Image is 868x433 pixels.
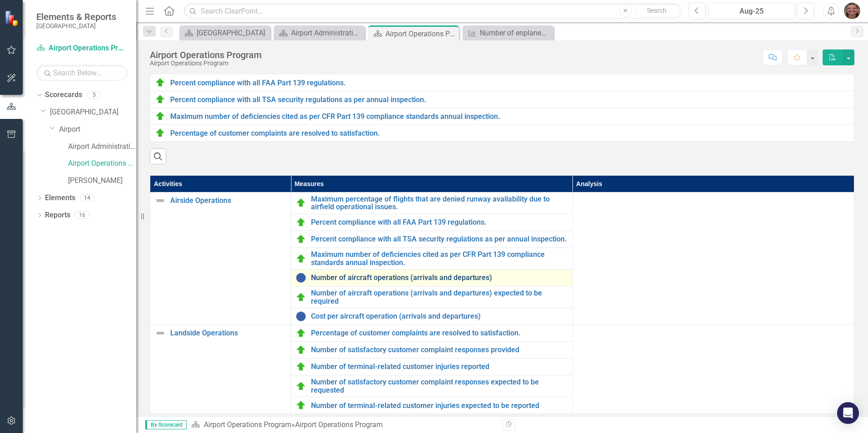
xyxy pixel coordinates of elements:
img: On Target [296,344,306,355]
a: Maximum percentage of flights that are denied runway availability due to airfield operational iss... [311,195,567,211]
td: Double-Click to Edit Right Click for Context Menu [291,375,572,397]
td: Double-Click to Edit Right Click for Context Menu [150,108,854,125]
a: Percentage of customer complaints are resolved to satisfaction. [311,329,567,337]
td: Double-Click to Edit Right Click for Context Menu [150,192,291,325]
span: Elements & Reports [36,11,116,22]
img: On Target [296,292,306,303]
div: Aug-25 [711,6,792,17]
a: Reports [45,210,70,221]
div: 16 [75,212,89,219]
img: Not Defined [155,195,166,206]
a: Number of satisfactory customer complaint responses expected to be requested [311,378,567,394]
img: On Target [296,328,306,339]
input: Search ClearPoint... [184,3,682,19]
a: [PERSON_NAME] [68,176,136,186]
a: Elements [45,193,75,203]
img: On Target [296,217,306,228]
div: » [191,420,495,430]
img: No Data [296,311,306,322]
img: On Target [296,197,306,208]
a: Number of satisfactory customer complaint responses provided [311,346,567,354]
button: Search [634,5,680,17]
a: Percent compliance with all FAA Part 139 regulations. [311,218,567,226]
td: Double-Click to Edit [572,192,854,325]
a: Number of enplanements [465,27,551,39]
img: On Target [296,253,306,264]
div: [GEOGRAPHIC_DATA] [197,27,268,39]
a: Maximum number of deficiencies cited as per CFR Part 139 compliance standards annual inspection. [311,251,567,266]
div: Airport Operations Program [150,50,261,60]
img: On Target [155,94,166,105]
a: [GEOGRAPHIC_DATA] [182,27,268,39]
a: Cost per aircraft operation (arrivals and departures) [311,312,567,320]
td: Double-Click to Edit Right Click for Context Menu [291,308,572,325]
div: 5 [87,91,101,99]
a: Airport [59,124,136,135]
div: Airport Operations Program [295,420,383,429]
button: Aug-25 [708,3,795,19]
td: Double-Click to Edit Right Click for Context Menu [150,91,854,108]
img: On Target [155,128,166,138]
img: ClearPoint Strategy [5,10,20,26]
a: Number of aircraft operations (arrivals and departures) expected to be required [311,289,567,305]
a: Scorecards [45,90,82,100]
td: Double-Click to Edit Right Click for Context Menu [291,325,572,342]
div: Number of enplanements [480,27,551,39]
td: Double-Click to Edit Right Click for Context Menu [291,342,572,359]
a: Number of terminal-related customer injuries reported [311,363,567,371]
td: Double-Click to Edit Right Click for Context Menu [150,325,291,414]
img: Stephanie Petsch [844,3,860,19]
a: Percentage of customer complaints are resolved to satisfaction. [170,129,849,138]
small: [GEOGRAPHIC_DATA] [36,22,116,30]
span: Search [647,7,666,14]
img: On Target [155,77,166,88]
input: Search Below... [36,65,127,81]
a: Number of aircraft operations (arrivals and departures) [311,274,567,282]
a: Airside Operations [170,197,286,205]
a: Airport Administration Program [276,27,362,39]
td: Double-Click to Edit Right Click for Context Menu [291,359,572,375]
td: Double-Click to Edit Right Click for Context Menu [291,286,572,308]
a: [GEOGRAPHIC_DATA] [50,107,136,118]
div: 14 [80,194,94,202]
a: Percent compliance with all FAA Part 139 regulations. [170,79,849,87]
td: Double-Click to Edit Right Click for Context Menu [291,192,572,214]
a: Airport Operations Program [204,420,291,429]
td: Double-Click to Edit [572,325,854,414]
div: Airport Administration Program [291,27,362,39]
td: Double-Click to Edit Right Click for Context Menu [291,247,572,269]
a: Maximum number of deficiencies cited as per CFR Part 139 compliance standards annual inspection. [170,113,849,121]
td: Double-Click to Edit Right Click for Context Menu [291,214,572,231]
a: Landside Operations [170,329,286,337]
img: No Data [296,272,306,283]
td: Double-Click to Edit Right Click for Context Menu [291,231,572,247]
a: Percent compliance with all TSA security regulations as per annual inspection. [311,235,567,243]
a: Airport Operations Program [68,158,136,169]
a: Airport Operations Program [36,43,127,54]
div: Open Intercom Messenger [837,402,859,424]
span: By Scorecard [145,420,187,429]
img: On Target [296,400,306,411]
img: Not Defined [155,328,166,339]
img: On Target [296,361,306,372]
div: Airport Operations Program [150,60,261,67]
img: On Target [155,111,166,122]
td: Double-Click to Edit Right Click for Context Menu [291,270,572,286]
td: Double-Click to Edit Right Click for Context Menu [150,74,854,91]
img: On Target [296,381,306,392]
a: Number of terminal-related customer injuries expected to be reported [311,402,567,410]
img: On Target [296,234,306,245]
a: Percent compliance with all TSA security regulations as per annual inspection. [170,96,849,104]
td: Double-Click to Edit Right Click for Context Menu [150,125,854,142]
div: Airport Operations Program [385,28,457,39]
a: Airport Administration Program [68,142,136,152]
td: Double-Click to Edit Right Click for Context Menu [291,397,572,414]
